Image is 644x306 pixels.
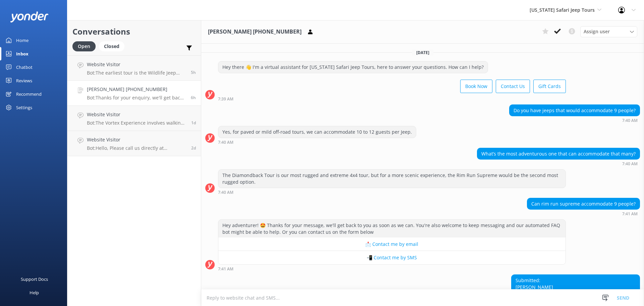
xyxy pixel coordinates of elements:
[191,145,196,151] span: Sep 21 2025 07:12am (UTC -07:00) America/Phoenix
[72,25,196,38] h2: Conversations
[87,136,186,143] h4: Website Visitor
[527,211,640,216] div: Sep 23 2025 07:41am (UTC -07:00) America/Phoenix
[512,275,640,299] div: Submitted: [PERSON_NAME] [PHONE_NUMBER]
[218,140,416,144] div: Sep 23 2025 07:40am (UTC -07:00) America/Phoenix
[67,81,201,106] a: [PERSON_NAME] [PHONE_NUMBER]Bot:Thanks for your enquiry, we'll get back to you as soon as we can ...
[218,251,566,264] button: 📲 Contact me by SMS
[460,80,492,93] button: Book Now
[67,55,201,81] a: Website VisitorBot:The earliest tour is the Wildlife Jeep Tour, which starts about an hour before...
[527,198,640,210] div: Can rim run supreme accommodate 9 people?
[87,70,186,76] p: Bot: The earliest tour is the Wildlife Jeep Tour, which starts about an hour before sunrise.
[191,95,196,100] span: Sep 23 2025 07:42am (UTC -07:00) America/Phoenix
[99,42,128,50] a: Closed
[191,70,196,75] span: Sep 23 2025 08:33am (UTC -07:00) America/Phoenix
[67,106,201,131] a: Website VisitorBot:The Vortex Experience involves walking and light hiking on uneven and rocky te...
[16,101,32,114] div: Settings
[218,96,566,101] div: Sep 23 2025 07:39am (UTC -07:00) America/Phoenix
[16,87,42,101] div: Recommend
[67,131,201,156] a: Website VisitorBot:Hello, Please call us directly at [PHONE_NUMBER] to confirm your reservation.2d
[191,120,196,126] span: Sep 22 2025 11:33am (UTC -07:00) America/Phoenix
[16,47,29,60] div: Inbox
[99,41,124,51] div: Closed
[30,286,39,299] div: Help
[16,74,32,87] div: Reviews
[509,118,640,123] div: Sep 23 2025 07:40am (UTC -07:00) America/Phoenix
[496,80,530,93] button: Contact Us
[533,80,566,93] button: Gift Cards
[87,61,186,68] h4: Website Visitor
[218,140,233,144] strong: 7:40 AM
[87,145,186,151] p: Bot: Hello, Please call us directly at [PHONE_NUMBER] to confirm your reservation.
[218,266,566,271] div: Sep 23 2025 07:41am (UTC -07:00) America/Phoenix
[10,11,49,23] img: yonder-white-logo.png
[218,267,233,271] strong: 7:41 AM
[218,170,566,187] div: The Diamondback Tour is our most rugged and extreme 4x4 tour, but for a more scenic experience, t...
[16,34,29,47] div: Home
[21,272,48,286] div: Support Docs
[509,105,640,116] div: Do you have jeeps that would accommodate 9 people?
[218,237,566,251] button: 📩 Contact me by email
[87,120,186,126] p: Bot: The Vortex Experience involves walking and light hiking on uneven and rocky terrain at diffe...
[218,97,233,101] strong: 7:39 AM
[622,212,638,216] strong: 7:41 AM
[622,162,638,166] strong: 7:40 AM
[72,41,96,51] div: Open
[87,111,186,118] h4: Website Visitor
[16,60,33,74] div: Chatbot
[218,220,566,237] div: Hey adventurer! 🤩 Thanks for your message, we'll get back to you as soon as we can. You're also w...
[218,61,488,73] div: Hey there 👋 I'm a virtual assistant for [US_STATE] Safari Jeep Tours, here to answer your questio...
[584,28,610,35] span: Assign user
[72,42,99,50] a: Open
[87,86,186,93] h4: [PERSON_NAME] [PHONE_NUMBER]
[218,126,416,138] div: Yes, for paved or mild off-road tours, we can accommodate 10 to 12 guests per Jeep.
[87,95,186,101] p: Bot: Thanks for your enquiry, we'll get back to you as soon as we can during opening hours.
[208,28,302,36] h3: [PERSON_NAME] [PHONE_NUMBER]
[530,7,595,13] span: [US_STATE] Safari Jeep Tours
[622,119,638,123] strong: 7:40 AM
[218,190,233,194] strong: 7:40 AM
[412,50,433,55] span: [DATE]
[477,148,640,160] div: What’s the most adventurous one that can accommodate that many?
[477,161,640,166] div: Sep 23 2025 07:40am (UTC -07:00) America/Phoenix
[580,26,637,37] div: Assign User
[218,190,566,194] div: Sep 23 2025 07:40am (UTC -07:00) America/Phoenix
